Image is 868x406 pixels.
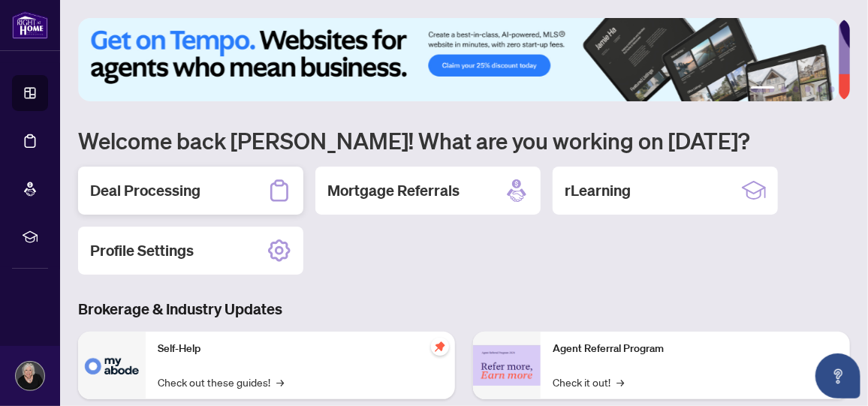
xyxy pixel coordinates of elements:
h2: Deal Processing [90,180,200,201]
button: 1 [751,86,775,92]
h2: Mortgage Referrals [327,180,460,201]
button: 6 [829,86,835,92]
span: → [616,374,624,390]
p: Self-Help [158,341,443,357]
h2: rLearning [565,180,631,201]
button: 3 [793,86,799,92]
span: → [276,374,284,390]
img: Self-Help [78,332,146,399]
h2: Profile Settings [90,240,194,261]
h1: Welcome back [PERSON_NAME]! What are you working on [DATE]? [78,126,850,155]
img: Profile Icon [16,362,44,390]
button: 4 [805,86,811,92]
button: 5 [817,86,823,92]
a: Check it out!→ [553,374,624,390]
img: Slide 0 [78,18,839,101]
img: Agent Referral Program [473,345,541,386]
button: 2 [781,86,787,92]
button: Open asap [815,353,860,398]
h3: Brokerage & Industry Updates [78,299,850,320]
img: logo [12,11,48,39]
a: Check out these guides!→ [158,374,284,390]
p: Agent Referral Program [553,341,838,357]
span: pushpin [431,338,449,356]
